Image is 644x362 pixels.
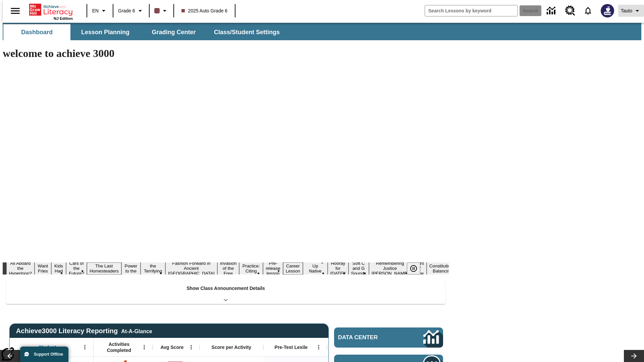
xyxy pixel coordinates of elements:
span: EN [92,7,99,14]
button: Select a new avatar [597,2,618,19]
button: Lesson carousel, Next [624,350,644,362]
button: Slide 10 Mixed Practice: Citing Evidence [239,257,263,280]
button: Open side menu [5,1,25,21]
button: Slide 12 Career Lesson [283,262,303,275]
button: Slide 3 Dirty Jobs Kids Had To Do [51,252,66,285]
span: Avg Score [160,344,183,350]
button: Open Menu [80,342,90,352]
span: Data Center [338,334,401,341]
input: search field [425,5,518,16]
button: Slide 1 All Aboard the Hyperloop? [6,260,35,277]
div: SubNavbar [3,23,641,40]
span: Grade 6 [118,7,135,14]
button: Open Menu [314,342,324,352]
button: Slide 16 Remembering Justice O'Connor [369,260,411,277]
button: Slide 8 Fashion Forward in Ancient Rome [165,260,217,277]
button: Open Menu [139,342,149,352]
a: Home [29,3,73,16]
button: Slide 6 Solar Power to the People [121,257,141,280]
img: Avatar [601,4,614,17]
button: Slide 15 Soft C and G Sounds [348,260,369,277]
button: Profile/Settings [618,5,644,17]
button: Class color is dark brown. Change class color [152,5,171,17]
button: Slide 2 Do You Want Fries With That? [35,252,51,285]
div: Home [29,2,73,20]
a: Data Center [543,2,561,20]
h1: welcome to achieve 3000 [3,47,449,60]
span: Score per Activity [212,344,252,350]
button: Dashboard [3,24,70,40]
span: Support Offline [34,352,63,357]
p: Show Class Announcement Details [186,285,265,292]
button: Slide 18 The Constitution's Balancing Act [427,257,459,280]
button: Grade: Grade 6, Select a grade [115,5,147,17]
span: Activities Completed [97,341,141,353]
button: Slide 4 Cars of the Future? [66,260,87,277]
button: Pause [407,262,420,275]
button: Open Menu [186,342,196,352]
button: Slide 14 Hooray for Constitution Day! [328,260,348,277]
span: Tauto [621,7,632,14]
button: Slide 13 Cooking Up Native Traditions [303,257,328,280]
button: Language: EN, Select a language [89,5,111,17]
a: Notifications [579,2,597,19]
div: At-A-Glance [121,327,152,335]
button: Support Offline [20,347,68,362]
span: Student [39,344,56,350]
button: Slide 9 The Invasion of the Free CD [217,255,239,282]
div: SubNavbar [3,24,286,40]
button: Class/Student Settings [209,24,285,40]
span: 2025 Auto Grade 6 [181,7,228,14]
button: Grading Center [140,24,207,40]
div: Pause [407,262,427,275]
button: Slide 5 The Last Homesteaders [87,262,121,275]
div: Show Class Announcement Details [6,281,445,304]
span: Pre-Test Lexile [275,344,308,350]
span: NJ Edition [54,16,73,20]
button: Slide 11 Pre-release lesson [263,260,283,277]
span: Achieve3000 Literacy Reporting [16,327,152,335]
a: Data Center [334,327,443,348]
button: Slide 7 Attack of the Terrifying Tomatoes [141,257,165,280]
button: Lesson Planning [72,24,139,40]
a: Resource Center, Will open in new tab [561,2,579,20]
